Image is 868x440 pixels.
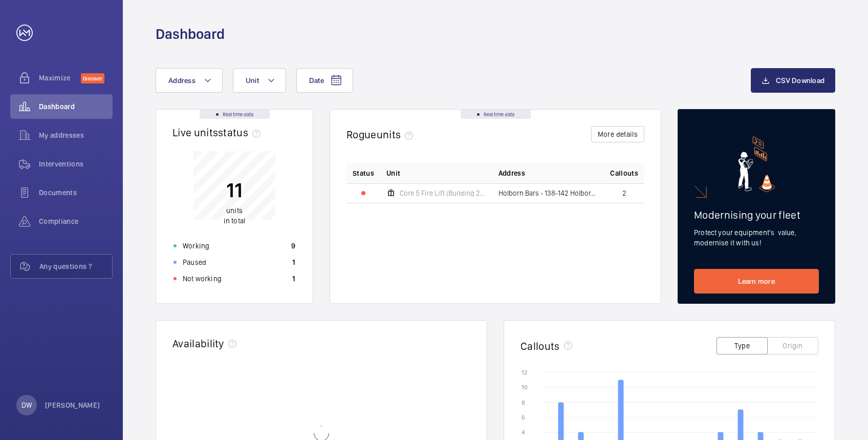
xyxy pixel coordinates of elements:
[377,128,418,141] span: units
[461,110,531,119] div: Real time data
[498,168,525,178] span: Address
[39,159,113,169] span: Interventions
[156,25,225,44] h1: Dashboard
[400,190,486,197] span: Core 5 Fire Lift (Building 2) 6FL
[522,429,525,436] text: 4
[291,241,295,251] p: 9
[751,68,835,93] button: CSV Download
[156,68,223,93] button: Address
[694,208,819,221] h2: Modernising your fleet
[224,177,245,203] p: 11
[522,369,527,376] text: 12
[218,126,265,139] span: status
[776,76,824,85] span: CSV Download
[81,73,104,83] span: Discover
[292,274,295,284] p: 1
[45,400,100,410] p: [PERSON_NAME]
[498,190,598,197] span: Holborn Bars - 138-142 Holborn Bars
[39,101,113,112] span: Dashboard
[224,205,245,226] p: in total
[522,399,525,406] text: 8
[738,136,775,192] img: marketing-card.svg
[386,168,400,178] span: Unit
[522,384,528,391] text: 10
[183,257,206,267] p: Paused
[717,337,768,354] button: Type
[233,68,286,93] button: Unit
[39,261,112,271] span: Any questions ?
[591,126,644,142] button: More details
[520,340,560,352] h2: Callouts
[168,76,196,85] span: Address
[610,168,638,178] span: Callouts
[694,227,819,248] p: Protect your equipment's value, modernise it with us!
[292,257,295,267] p: 1
[39,73,81,83] span: Maximize
[226,206,243,215] span: units
[622,190,626,197] span: 2
[39,187,113,198] span: Documents
[200,110,270,119] div: Real time data
[296,68,353,93] button: Date
[183,274,222,284] p: Not working
[346,128,417,141] h2: Rogue
[522,414,525,421] text: 6
[183,241,209,251] p: Working
[309,76,324,85] span: Date
[246,76,259,85] span: Unit
[172,337,224,350] h2: Availability
[767,337,818,354] button: Origin
[694,269,819,294] a: Learn more
[39,216,113,226] span: Compliance
[21,400,32,410] p: DW
[172,126,265,139] h2: Live units
[353,168,374,178] p: Status
[39,130,113,140] span: My addresses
